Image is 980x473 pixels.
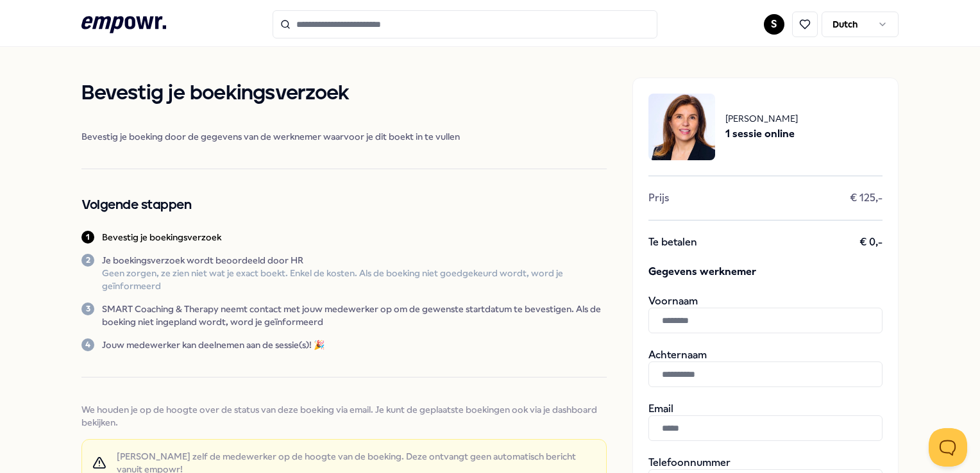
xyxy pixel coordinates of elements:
p: SMART Coaching & Therapy neemt contact met jouw medewerker op om de gewenste startdatum te bevest... [102,303,606,328]
span: [PERSON_NAME] [725,112,798,126]
div: Voornaam [648,295,883,333]
button: S [764,14,784,35]
img: package image [648,94,715,160]
div: 3 [81,303,94,315]
div: 4 [81,338,94,351]
h1: Bevestig je boekingsverzoek [81,78,606,110]
p: Jouw medewerker kan deelnemen aan de sessie(s)! 🎉 [102,338,325,351]
span: € 0,- [859,236,883,249]
p: Bevestig je boekingsverzoek [102,231,221,244]
p: Geen zorgen, ze zien niet wat je exact boekt. Enkel de kosten. Als de boeking niet goedgekeurd wo... [102,267,606,292]
span: € 125,- [850,192,883,204]
h2: Volgende stappen [81,195,606,215]
div: 1 [81,231,94,244]
span: Bevestig je boeking door de gegevens van de werknemer waarvoor je dit boekt in te vullen [81,130,606,143]
input: Search for products, categories or subcategories [273,10,657,38]
span: Gegevens werknemer [648,264,883,279]
span: Te betalen [648,236,697,249]
span: Prijs [648,192,669,204]
p: Je boekingsverzoek wordt beoordeeld door HR [102,254,606,267]
span: We houden je op de hoogte over de status van deze boeking via email. Je kunt de geplaatste boekin... [81,403,606,429]
div: Email [648,402,883,441]
div: Achternaam [648,349,883,387]
div: 2 [81,254,94,267]
iframe: Help Scout Beacon - Open [929,428,967,467]
span: 1 sessie online [725,126,798,142]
